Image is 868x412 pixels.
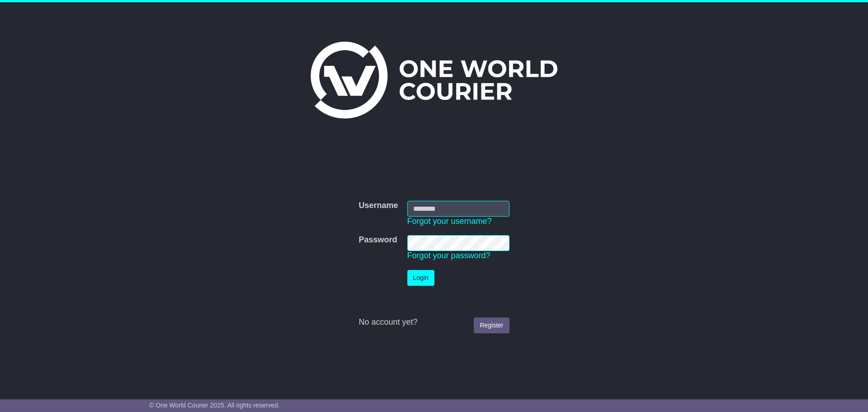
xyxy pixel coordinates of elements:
a: Register [474,317,509,333]
label: Password [359,235,397,245]
div: No account yet? [359,317,509,327]
a: Forgot your password? [407,251,491,260]
button: Login [407,270,434,286]
label: Username [359,201,398,211]
span: © One World Courier 2025. All rights reserved. [149,402,280,409]
a: Forgot your username? [407,217,492,226]
img: One World [311,42,557,118]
